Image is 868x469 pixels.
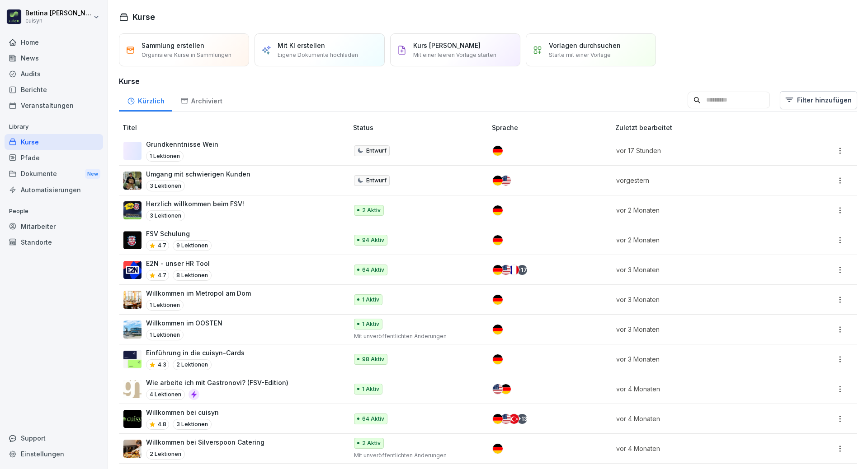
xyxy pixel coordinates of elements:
p: vorgestern [616,176,784,185]
p: vor 17 Stunden [616,146,784,155]
p: 4.7 [158,271,166,279]
p: Sprache [492,123,612,132]
img: qetnc47un504ojga6j12dr4n.png [123,380,142,398]
p: E2N - unser HR Tool [146,259,212,268]
div: Automatisierungen [5,182,103,198]
p: Wie arbeite ich mit Gastronovi? (FSV-Edition) [146,378,288,387]
p: 8 Lektionen [173,270,212,281]
img: us.svg [501,176,511,186]
p: Umgang mit schwierigen Kunden [146,169,250,179]
p: Herzlich willkommen beim FSV! [146,199,244,209]
p: Vorlagen durchsuchen [549,41,621,50]
img: de.svg [493,176,503,186]
a: Archiviert [172,88,230,111]
img: fr.svg [509,265,519,275]
p: vor 3 Monaten [616,354,784,364]
p: vor 3 Monaten [616,325,784,334]
a: Pfade [5,150,103,166]
p: vor 3 Monaten [616,265,784,274]
p: 2 Lektionen [146,449,185,460]
p: Bettina [PERSON_NAME] [25,9,91,17]
p: vor 4 Monaten [616,384,784,394]
p: Willkommen im OOSTEN [146,318,222,328]
p: Willkommen bei cuisyn [146,408,219,417]
p: vor 2 Monaten [616,205,784,215]
p: 2 Aktiv [362,206,381,214]
p: 3 Lektionen [146,210,185,221]
img: us.svg [501,414,511,424]
p: Einführung in die cuisyn-Cards [146,348,245,358]
div: Kurse [5,134,103,150]
img: de.svg [493,354,503,364]
div: Support [5,430,103,446]
a: Veranstaltungen [5,98,103,113]
p: Kurs [PERSON_NAME] [413,41,481,50]
p: vor 2 Monaten [616,235,784,245]
p: 4.8 [158,420,166,428]
a: Einstellungen [5,446,103,462]
p: 4 Lektionen [146,389,185,400]
img: de.svg [493,295,503,305]
img: cw64uprnppv25cwe2ag2tbwy.png [123,231,142,249]
p: Mit unveröffentlichten Änderungen [354,332,477,340]
p: vor 3 Monaten [616,295,784,304]
h1: Kurse [132,11,155,23]
p: vor 4 Monaten [616,444,784,453]
img: de.svg [501,384,511,394]
p: Titel [123,123,349,132]
p: vor 4 Monaten [616,414,784,423]
img: vko4dyk4lnfa1fwbu5ui5jwj.png [123,201,142,219]
a: Mitarbeiter [5,218,103,234]
a: Audits [5,66,103,82]
div: Dokumente [5,166,103,182]
p: 94 Aktiv [362,236,384,244]
a: DokumenteNew [5,166,103,182]
img: de.svg [493,414,503,424]
p: Entwurf [366,147,387,155]
p: 2 Aktiv [362,439,381,447]
p: Grundkenntnisse Wein [146,139,218,149]
img: q025270qoffclbg98vwiajx6.png [123,261,142,279]
p: Sammlung erstellen [142,41,204,50]
a: Standorte [5,234,103,250]
p: Entwurf [366,176,387,185]
img: de.svg [493,325,503,334]
a: News [5,50,103,66]
p: 98 Aktiv [362,355,384,363]
a: Kürzlich [119,88,172,111]
p: 64 Aktiv [362,266,384,274]
p: 64 Aktiv [362,415,384,423]
div: New [85,169,100,179]
p: Starte mit einer Vorlage [549,51,611,59]
p: 1 Lektionen [146,300,184,311]
p: 3 Lektionen [146,181,185,191]
div: + 17 [517,265,527,275]
h3: Kurse [119,76,857,87]
p: Library [5,120,103,134]
img: s6pfjskuklashkyuj0y7hdnf.png [123,440,142,458]
p: FSV Schulung [146,229,212,238]
img: de.svg [493,146,503,156]
p: 4.7 [158,241,166,250]
p: cuisyn [25,18,91,24]
p: 3 Lektionen [173,419,212,430]
p: Zuletzt bearbeitet [615,123,795,132]
img: v3waek6d9s64spglai58xorv.png [123,410,142,428]
a: Home [5,34,103,50]
img: us.svg [493,384,503,394]
img: de.svg [493,265,503,275]
a: Berichte [5,82,103,98]
img: de.svg [493,205,503,215]
p: 1 Lektionen [146,151,184,162]
p: 1 Lektionen [146,330,184,340]
p: Eigene Dokumente hochladen [278,51,358,59]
